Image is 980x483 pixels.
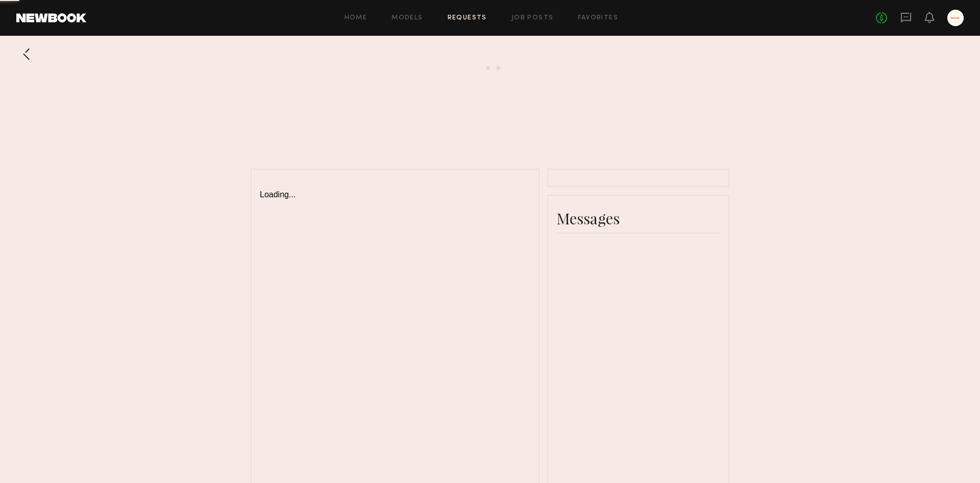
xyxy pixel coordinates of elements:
a: Job Posts [511,15,554,21]
a: S [947,10,964,26]
a: Requests [448,15,487,21]
a: Favorites [578,15,618,21]
div: Loading... [260,178,530,199]
a: Home [345,15,367,21]
div: Messages [556,208,720,228]
a: Models [391,15,423,21]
